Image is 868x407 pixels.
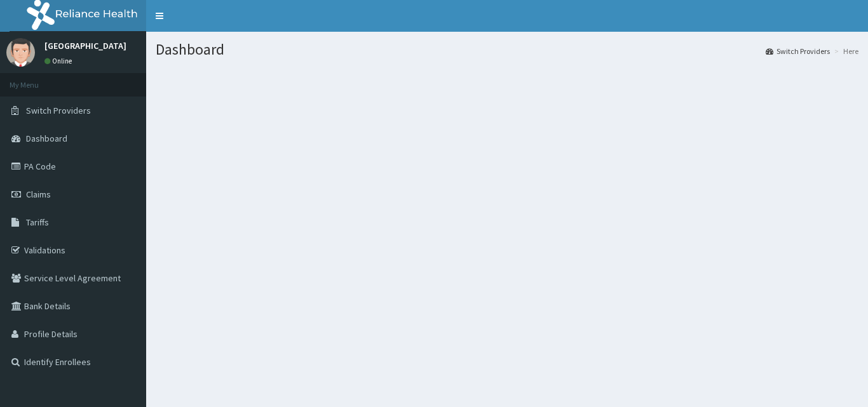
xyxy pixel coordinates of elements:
[766,46,830,57] a: Switch Providers
[26,133,67,144] span: Dashboard
[26,105,91,116] span: Switch Providers
[26,189,51,200] span: Claims
[44,41,126,50] p: [GEOGRAPHIC_DATA]
[26,217,49,228] span: Tariffs
[6,38,35,67] img: User Image
[44,57,75,65] a: Online
[831,46,858,57] li: Here
[156,41,858,58] h1: Dashboard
